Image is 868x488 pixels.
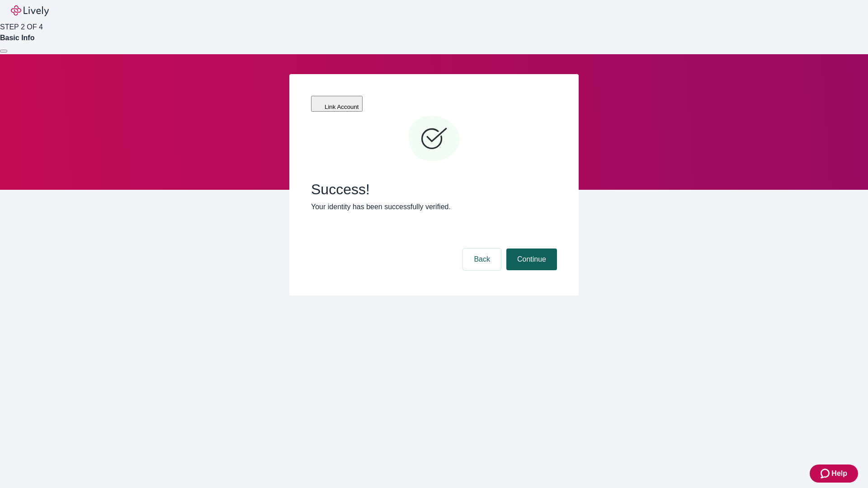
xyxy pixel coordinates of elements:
span: Success! [311,181,557,198]
button: Zendesk support iconHelp [810,465,858,483]
p: Your identity has been successfully verified. [311,202,557,212]
svg: Checkmark icon [407,112,461,166]
img: Lively [11,5,49,16]
svg: Zendesk support icon [821,468,831,479]
button: Link Account [311,96,363,112]
button: Continue [506,249,557,270]
button: Back [463,249,501,270]
span: Help [831,468,847,479]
